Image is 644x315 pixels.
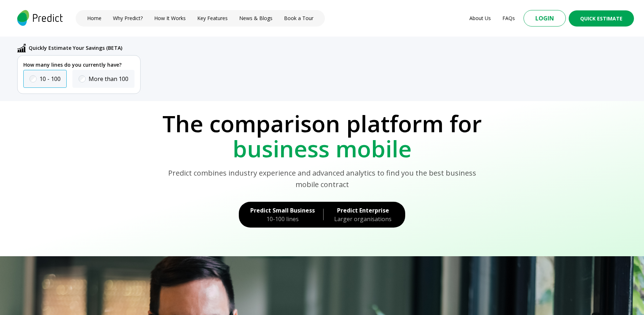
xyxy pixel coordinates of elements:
[113,15,143,22] a: Why Predict?
[23,61,134,68] p: How many lines do you currently have?
[17,44,26,52] img: abc
[524,10,566,27] button: Login
[154,15,186,22] a: How It Works
[284,15,313,22] a: Book a Tour
[250,215,315,223] div: 10-100 lines
[166,167,478,190] p: Predict combines industry experience and advanced analytics to find you the best business mobile ...
[331,202,405,228] a: Predict EnterpriseLarger organisations
[239,15,273,22] a: News & Blogs
[502,15,515,22] a: FAQs
[250,206,315,215] div: Predict Small Business
[569,10,634,27] button: Quick Estimate
[29,44,122,52] p: Quickly Estimate Your Savings (BETA)
[332,215,394,223] div: Larger organisations
[87,15,101,22] a: Home
[39,75,61,83] label: 10 - 100
[89,75,128,83] label: More than 100
[10,136,634,161] p: business mobile
[239,202,316,228] a: Predict Small Business10-100 lines
[10,111,634,136] p: The comparison platform for
[469,15,491,22] a: About Us
[197,15,228,22] a: Key Features
[332,206,394,215] div: Predict Enterprise
[16,10,64,26] img: logo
